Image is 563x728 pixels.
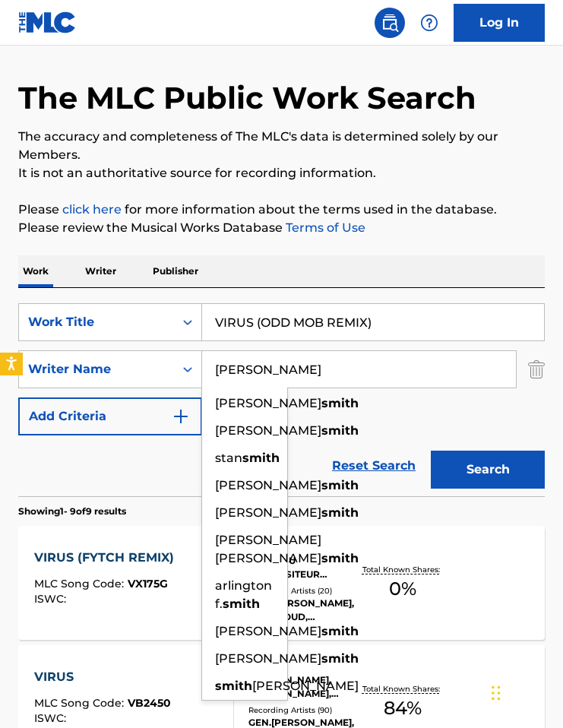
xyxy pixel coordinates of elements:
a: Public Search [375,8,405,38]
strong: smith [215,679,252,693]
strong: smith [321,651,359,666]
div: VIRUS [34,668,171,686]
div: INCONNU COMPOSITEUR AUTEUR, [PERSON_NAME] [248,554,359,581]
p: Total Known Shares: [362,683,444,695]
div: Writers ( 3 ) [248,662,359,673]
span: [PERSON_NAME] [215,624,321,638]
span: stan [215,451,242,465]
div: Writers ( 2 ) [248,543,359,554]
p: Writer [81,255,121,287]
a: click here [62,202,122,217]
span: MLC Song Code : [34,696,128,710]
iframe: Chat Widget [487,655,563,728]
img: search [381,14,399,32]
img: Delete Criterion [528,350,545,388]
div: Writer Name [28,360,165,378]
img: 9d2ae6d4665cec9f34b9.svg [172,407,190,426]
span: [PERSON_NAME] [215,651,321,666]
span: arlington f. [215,578,272,611]
button: Add Criteria [18,397,202,435]
p: Showing 1 - 9 of 9 results [18,505,126,518]
a: Terms of Use [283,220,365,235]
div: Work Title [28,313,165,331]
span: [PERSON_NAME] [215,505,321,520]
span: [PERSON_NAME] [215,478,321,492]
div: Recording Artists ( 20 ) [248,585,359,597]
strong: smith [321,423,359,438]
div: VIRUS (FYTCH REMIX) [34,549,182,567]
strong: smith [223,597,260,611]
span: [PERSON_NAME] [PERSON_NAME] [215,533,321,565]
h1: The MLC Public Work Search [18,79,476,117]
span: 84 % [384,695,422,722]
span: [PERSON_NAME] [215,423,321,438]
span: ISWC : [34,711,70,725]
p: Please review the Musical Works Database [18,219,545,237]
a: Reset Search [324,449,423,483]
div: GEN.[PERSON_NAME], GEN.KLOUD, GEN.KLOUD, GEN.KLOUD [248,597,359,624]
p: Total Known Shares: [362,564,444,575]
span: [PERSON_NAME] [215,396,321,410]
strong: smith [321,505,359,520]
span: MLC Song Code : [34,577,128,590]
strong: smith [321,396,359,410]
strong: smith [242,451,280,465]
strong: smith [321,551,359,565]
img: MLC Logo [18,11,77,33]
form: Search Form [18,303,545,496]
p: It is not an authoritative source for recording information. [18,164,545,182]
strong: smith [321,624,359,638]
div: Help [414,8,444,38]
div: Recording Artists ( 90 ) [248,704,359,716]
button: Search [431,451,545,489]
a: VIRUS (FYTCH REMIX)MLC Song Code:VX175GISWC:Writers (2)INCONNU COMPOSITEUR AUTEUR, [PERSON_NAME]R... [18,526,545,640]
div: Drag [492,670,501,716]
img: help [420,14,438,32]
span: VX175G [128,577,168,590]
strong: smith [321,478,359,492]
span: 0 % [389,575,416,603]
p: The accuracy and completeness of The MLC's data is determined solely by our Members. [18,128,545,164]
span: VB2450 [128,696,171,710]
span: [PERSON_NAME] [252,679,359,693]
div: [PERSON_NAME], [PERSON_NAME], [PERSON_NAME] [248,673,359,701]
span: ISWC : [34,592,70,606]
a: Log In [454,4,545,42]
p: Please for more information about the terms used in the database. [18,201,545,219]
p: Publisher [148,255,203,287]
p: Work [18,255,53,287]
